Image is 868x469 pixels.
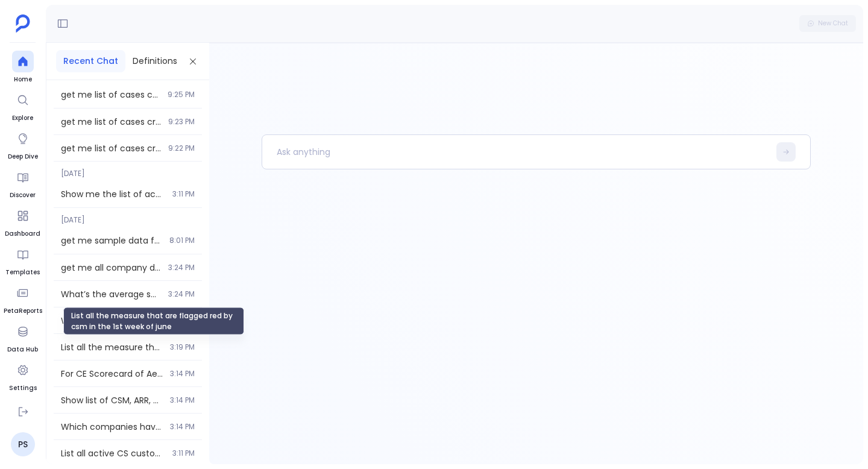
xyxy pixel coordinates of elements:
a: PS [11,432,35,456]
span: Templates [5,268,40,277]
span: Home [12,75,34,84]
span: 3:19 PM [170,342,195,352]
span: 9:22 PM [168,143,195,153]
span: get me list of cases created in last year [61,116,161,128]
span: get me sample data from companies table [61,234,162,247]
button: Definitions [125,50,184,72]
span: Data Hub [7,345,38,354]
a: PetaReports [4,282,42,316]
span: 3:11 PM [172,189,195,199]
a: Data Hub [7,321,38,354]
span: get me list of cases created in last year [61,142,161,154]
span: List all active CS customers with their key details including company name, relationship status, ... [61,447,165,459]
span: 9:23 PM [168,117,195,127]
span: For CE Scorecard of Aerolase, what are the different relationships and which relation have the hi... [61,368,163,380]
a: Deep Dive [8,128,38,162]
span: Deep Dive [8,152,38,162]
img: petavue logo [16,14,30,33]
span: [DATE] [54,208,202,225]
span: 3:24 PM [168,263,195,272]
a: Explore [12,89,34,123]
span: get me all company details [61,262,161,274]
span: What’s the average score for the final question in surveys submitted by Google stakeholders? [61,288,161,300]
span: 8:01 PM [169,236,195,245]
a: Templates [5,244,40,277]
span: 3:14 PM [170,395,195,405]
span: Discover [10,190,36,200]
span: 3:11 PM [172,449,195,458]
span: Settings [9,383,37,393]
span: Which companies have both a CS Scorecard and Professional Services Scorecard applied to different... [61,421,163,433]
span: PetaReports [4,306,42,316]
span: get me list of cases created date in last year, not source created date [61,89,160,101]
span: Show me the list of accounts up for renewal in the next 90 days [61,188,165,200]
span: List all the measure that are flagged red by csm in the 1st week of june [61,341,163,353]
div: List all the measure that are flagged red by csm in the 1st week of june [63,307,244,335]
button: Recent Chat [56,50,125,72]
span: Show list of CSM, ARR, and scorecard type for relationships at Aurora Solar under CS Scorecard, w... [61,394,163,406]
a: Dashboard [5,205,40,239]
span: 3:24 PM [168,289,195,299]
span: 3:14 PM [170,369,195,379]
a: Home [12,51,34,84]
a: Settings [9,359,37,393]
span: [DATE] [54,162,202,178]
span: 9:25 PM [168,90,195,99]
span: Explore [12,113,34,123]
span: 3:14 PM [170,422,195,432]
a: Discover [10,166,36,200]
span: Dashboard [5,229,40,239]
